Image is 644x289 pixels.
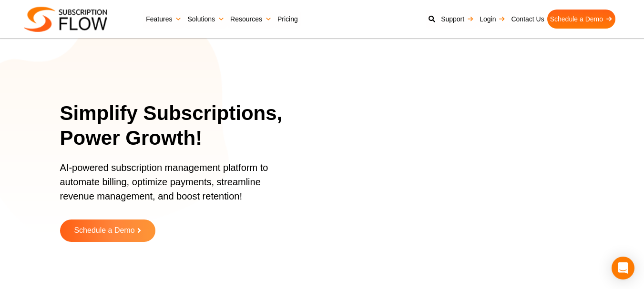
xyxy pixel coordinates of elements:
a: Contact Us [508,10,547,29]
a: Schedule a Demo [60,219,155,242]
img: Subscriptionflow [24,7,107,32]
span: Schedule a Demo [74,227,134,235]
a: Support [438,10,477,29]
div: Open Intercom Messenger [612,257,634,279]
h1: Simplify Subscriptions, Power Growth! [60,101,297,151]
p: AI-powered subscription management platform to automate billing, optimize payments, streamline re... [60,160,286,213]
a: Features [143,10,184,29]
a: Login [477,10,508,29]
a: Resources [227,10,275,29]
a: Pricing [275,10,301,29]
a: Schedule a Demo [547,10,615,29]
a: Solutions [184,10,227,29]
